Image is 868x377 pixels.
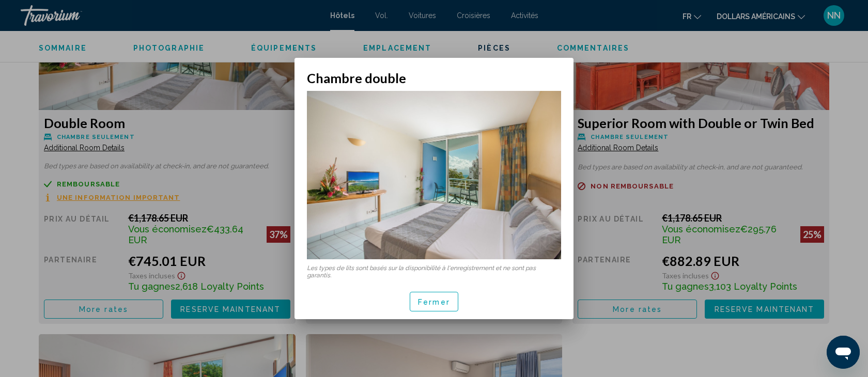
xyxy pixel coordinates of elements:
font: Les types de lits sont basés sur la disponibilité à l'enregistrement et ne sont pas garantis. [307,264,536,279]
iframe: Bouton de lancement de la fenêtre de messagerie [827,336,860,369]
button: Fermer [410,292,458,311]
font: Chambre double [307,70,406,86]
font: Fermer [418,298,450,306]
img: 0d4a1fd7-dfe7-4eda-a5c5-a5bbf670c919.jpeg [307,91,561,259]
